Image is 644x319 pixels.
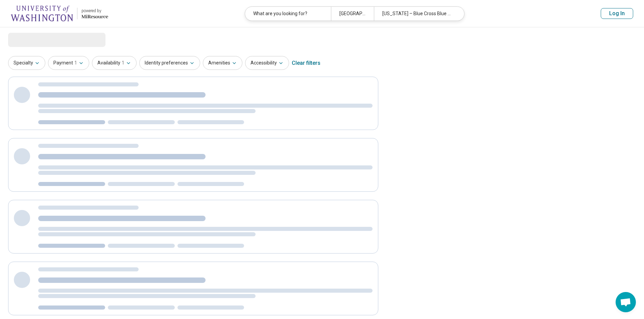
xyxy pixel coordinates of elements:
[11,5,108,22] a: University of Washingtonpowered by
[245,56,289,70] button: Accessibility
[292,55,320,71] div: Clear filters
[11,5,73,22] img: University of Washington
[139,56,200,70] button: Identity preferences
[601,8,633,19] button: Log In
[331,7,374,21] div: [GEOGRAPHIC_DATA]
[8,33,65,46] span: Loading...
[8,56,45,70] button: Specialty
[48,56,89,70] button: Payment1
[374,7,460,21] div: [US_STATE] – Blue Cross Blue Shield
[616,292,636,312] div: Open chat
[245,7,331,21] div: What are you looking for?
[203,56,242,70] button: Amenities
[92,56,137,70] button: Availability1
[81,8,108,14] div: powered by
[122,59,124,67] span: 1
[74,59,77,67] span: 1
